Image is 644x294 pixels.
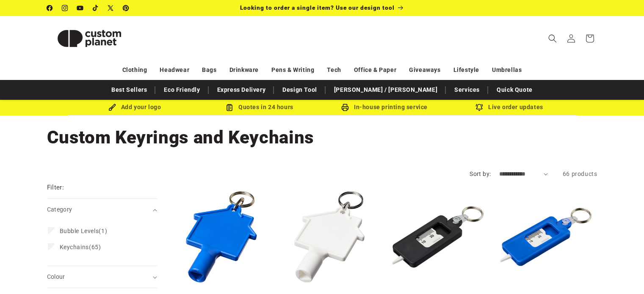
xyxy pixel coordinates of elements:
div: In-house printing service [322,102,447,113]
label: Sort by: [470,170,491,177]
div: Add your logo [72,102,197,113]
a: Umbrellas [492,63,522,77]
a: Headwear [160,63,189,77]
img: Order Updates Icon [226,104,233,111]
span: Looking to order a single item? Use our design tool [240,4,395,11]
span: (65) [60,243,101,251]
span: Category [47,206,72,213]
a: Custom Planet [44,16,135,60]
div: Live order updates [447,102,572,113]
a: Bags [202,63,216,77]
span: Keychains [60,244,89,250]
div: Quotes in 24 hours [197,102,322,113]
a: Office & Paper [354,63,396,77]
a: Best Sellers [107,82,151,97]
summary: Category (0 selected) [47,199,157,220]
span: 66 products [563,170,597,177]
a: Design Tool [278,82,321,97]
a: Tech [327,63,341,77]
a: Clothing [122,63,147,77]
a: Services [450,82,484,97]
summary: Colour (0 selected) [47,266,157,288]
img: Order updates [475,104,483,111]
summary: Search [543,29,562,48]
a: Quick Quote [492,82,537,97]
a: Pens & Writing [271,63,314,77]
h1: Custom Keyrings and Keychains [47,126,597,149]
img: Brush Icon [108,104,116,111]
a: [PERSON_NAME] / [PERSON_NAME] [330,82,442,97]
a: Eco Friendly [160,82,204,97]
span: Bubble Levels [60,228,99,234]
img: In-house printing [341,104,349,111]
a: Lifestyle [453,63,479,77]
span: Colour [47,273,65,280]
img: Custom Planet [47,19,132,58]
a: Express Delivery [213,82,270,97]
span: (1) [60,227,108,235]
a: Giveaways [409,63,440,77]
a: Drinkware [229,63,259,77]
h2: Filter: [47,183,64,192]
